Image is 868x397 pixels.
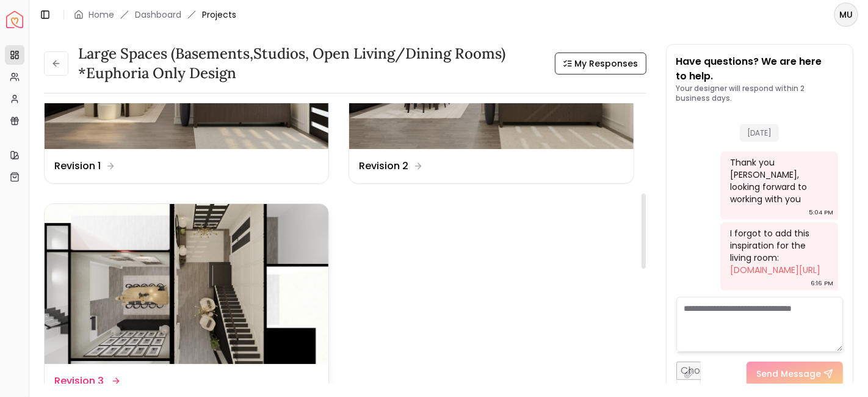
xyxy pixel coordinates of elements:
[730,227,826,276] div: I forgot to add this inspiration for the living room:
[89,9,114,21] a: Home
[740,124,779,142] span: [DATE]
[676,54,844,84] p: Have questions? We are here to help.
[45,204,328,364] img: Revision 3
[135,9,181,21] a: Dashboard
[78,44,545,83] h3: Large Spaces (Basements,Studios, Open living/dining rooms) *Euphoria Only Design
[676,84,844,103] p: Your designer will respond within 2 business days.
[835,4,857,26] span: MU
[54,374,104,388] dd: Revision 3
[834,2,858,27] button: MU
[809,206,833,219] div: 5:04 PM
[6,11,23,28] img: Spacejoy Logo
[575,57,638,70] span: My Responses
[730,264,820,276] a: [DOMAIN_NAME][URL]
[74,9,236,21] nav: breadcrumb
[555,53,646,75] button: My Responses
[6,11,23,28] a: Spacejoy
[202,9,236,21] span: Projects
[359,159,408,173] dd: Revision 2
[811,277,833,290] div: 6:16 PM
[730,156,826,205] div: Thank you [PERSON_NAME], looking forward to working with you
[54,159,101,173] dd: Revision 1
